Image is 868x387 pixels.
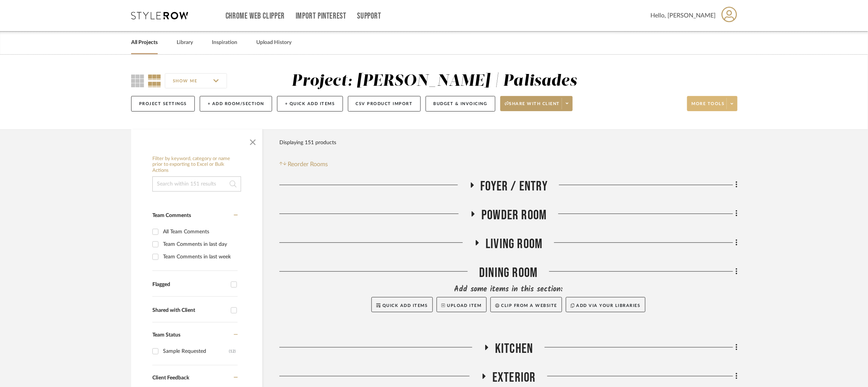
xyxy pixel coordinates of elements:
[163,238,236,250] div: Team Comments in last day
[382,304,428,308] span: Quick Add Items
[256,38,291,48] a: Upload History
[371,297,433,312] button: Quick Add Items
[481,207,547,223] span: Powder Room
[692,101,725,112] span: More tools
[131,38,158,48] a: All Projects
[163,226,236,238] div: All Team Comments
[200,96,272,112] button: + Add Room/Section
[486,236,542,252] span: Living Room
[279,160,328,169] button: Reorder Rooms
[163,251,236,263] div: Team Comments in last week
[495,341,533,357] span: Kitchen
[357,13,381,19] a: Support
[492,370,536,386] span: Exterior
[426,96,495,112] button: Budget & Invoicing
[177,38,193,48] a: Library
[348,96,421,112] button: CSV Product Import
[651,11,716,20] span: Hello, [PERSON_NAME]
[500,96,573,111] button: Share with client
[288,160,328,169] span: Reorder Rooms
[279,284,738,295] div: Add some items in this section:
[152,307,227,314] div: Shared with Client
[279,135,336,150] div: Displaying 151 products
[163,345,229,357] div: Sample Requested
[437,297,487,312] button: Upload Item
[229,345,236,357] div: (12)
[152,332,180,338] span: Team Status
[292,73,577,89] div: Project: [PERSON_NAME] | Palisades
[152,156,241,174] h6: Filter by keyword, category or name prior to exporting to Excel or Bulk Actions
[245,133,260,148] button: Close
[131,96,195,112] button: Project Settings
[277,96,343,112] button: + Quick Add Items
[505,101,560,112] span: Share with client
[152,213,191,218] span: Team Comments
[226,13,285,19] a: Chrome Web Clipper
[687,96,738,111] button: More tools
[152,176,241,192] input: Search within 151 results
[481,178,548,195] span: Foyer / Entry
[566,297,646,312] button: Add via your libraries
[296,13,346,19] a: Import Pinterest
[212,38,237,48] a: Inspiration
[152,375,189,381] span: Client Feedback
[152,282,227,288] div: Flagged
[490,297,562,312] button: Clip from a website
